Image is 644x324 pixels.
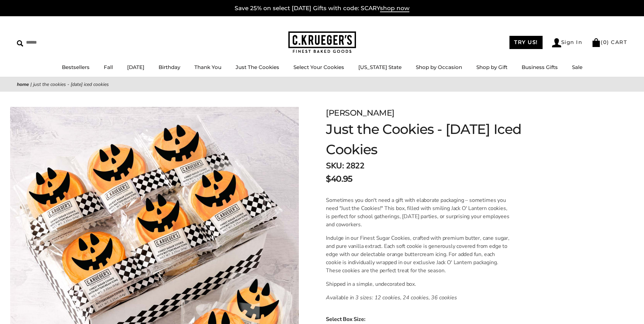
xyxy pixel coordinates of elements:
[326,160,344,171] strong: SKU:
[17,80,627,88] nav: breadcrumbs
[127,64,144,70] a: [DATE]
[62,64,90,70] a: Bestsellers
[509,36,543,49] a: TRY US!
[104,64,113,70] a: Fall
[326,119,542,160] h1: Just the Cookies - [DATE] Iced Cookies
[293,64,344,70] a: Select Your Cookies
[592,39,627,45] a: (0) CART
[17,37,97,48] input: Search
[33,81,109,88] span: Just the Cookies - [DATE] Iced Cookies
[326,315,627,323] span: Select Box Size:
[326,173,352,185] span: $40.95
[236,64,279,70] a: Just The Cookies
[326,234,511,275] p: Indulge in our Finest Sugar Cookies, crafted with premium butter, cane sugar, and pure vanilla ex...
[288,31,356,53] img: C.KRUEGER'S
[522,64,558,70] a: Business Gifts
[358,64,402,70] a: [US_STATE] State
[476,64,507,70] a: Shop by Gift
[326,107,542,119] div: [PERSON_NAME]
[346,160,364,171] span: 2822
[380,5,409,12] span: shop now
[17,40,23,47] img: Search
[603,39,607,45] span: 0
[572,64,582,70] a: Sale
[17,81,29,88] a: Home
[552,38,582,47] a: Sign In
[326,294,457,301] em: Available in 3 sizes: 12 cookies, 24 cookies, 36 cookies
[592,38,601,47] img: Bag
[30,81,32,88] span: |
[326,196,511,229] p: Sometimes you don't need a gift with elaborate packaging – sometimes you need "Just the Cookies!"...
[194,64,221,70] a: Thank You
[552,38,561,47] img: Account
[326,280,511,288] p: Shipped in a simple, undecorated box.
[235,5,409,12] a: Save 25% on select [DATE] Gifts with code: SCARYshop now
[159,64,180,70] a: Birthday
[416,64,462,70] a: Shop by Occasion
